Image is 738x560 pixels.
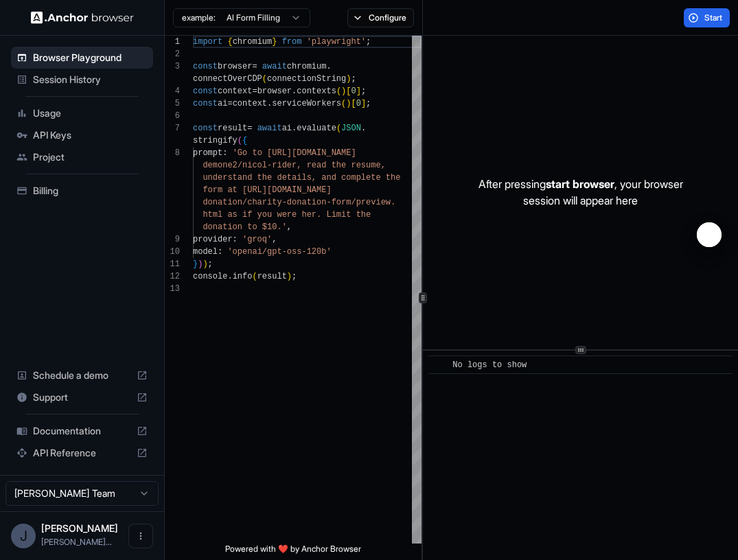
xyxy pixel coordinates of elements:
span: . [292,86,297,96]
span: joe@joemahoney.io [41,537,112,547]
span: ai [218,99,227,108]
span: = [252,86,257,96]
span: Joe Mahoney [41,522,118,534]
span: ; [208,259,213,269]
div: 4 [165,85,180,97]
span: No logs to show [452,360,527,370]
span: serviceWorkers [272,99,341,108]
span: ) [203,259,207,269]
span: donation to $10.' [203,222,286,232]
span: } [193,259,198,269]
span: JSON [341,124,361,133]
span: evaluate [297,124,336,133]
div: Billing [11,180,153,202]
span: provider [193,235,233,244]
span: . [227,272,232,281]
span: ; [366,37,371,47]
span: result [257,272,287,281]
span: ) [346,74,351,84]
span: chromium [233,37,273,47]
span: ​ [435,358,442,372]
span: : [222,148,227,158]
span: ] [361,99,366,108]
span: API Reference [33,446,131,460]
span: } [272,37,277,47]
span: ; [292,272,297,281]
span: ( [336,124,341,133]
span: stringify [193,136,238,145]
span: ) [198,259,203,269]
img: Anchor Logo [31,11,134,24]
span: model [193,247,218,257]
span: connectOverCDP [193,74,262,84]
span: chromium [287,62,327,71]
span: Usage [33,106,148,120]
span: 'groq' [242,235,272,244]
span: , [272,235,277,244]
span: [ [346,86,351,96]
span: = [252,62,257,71]
div: 13 [165,283,180,295]
span: Project [33,150,148,164]
span: = [227,99,232,108]
span: const [193,62,218,71]
div: 6 [165,110,180,122]
div: 8 [165,147,180,159]
span: Support [33,390,131,404]
span: const [193,86,218,96]
div: 7 [165,122,180,135]
div: 1 [165,36,180,48]
span: result [218,124,247,133]
span: Start [704,12,724,23]
button: Open menu [128,524,153,548]
span: ; [366,99,371,108]
span: demone2/nicol-rider, read the resume, [203,161,385,170]
span: ) [287,272,292,281]
div: Session History [11,69,153,91]
span: await [262,62,287,71]
span: prompt [193,148,222,158]
span: 0 [356,99,361,108]
span: donation/charity-donation-form/preview. [203,198,395,207]
div: Documentation [11,420,153,442]
div: Browser Playground [11,47,153,69]
div: API Reference [11,442,153,464]
span: API Keys [33,128,148,142]
span: context [218,86,252,96]
span: Billing [33,184,148,198]
button: Configure [347,8,414,27]
span: const [193,124,218,133]
div: 10 [165,246,180,258]
div: API Keys [11,124,153,146]
span: , [287,222,292,232]
span: . [292,124,297,133]
div: Schedule a demo [11,364,153,386]
div: 9 [165,233,180,246]
span: ] [356,86,361,96]
span: Session History [33,73,148,86]
p: After pressing , your browser session will appear here [478,176,683,209]
span: ) [346,99,351,108]
div: 11 [165,258,180,270]
span: console [193,272,227,281]
span: : [233,235,238,244]
span: form at [URL][DOMAIN_NAME] [203,185,331,195]
span: ai [282,124,292,133]
span: Powered with ❤️ by Anchor Browser [225,544,361,560]
span: . [267,99,272,108]
span: ; [361,86,366,96]
span: ( [262,74,267,84]
span: = [247,124,252,133]
span: Schedule a demo [33,369,131,382]
div: Project [11,146,153,168]
span: context [233,99,267,108]
span: 0 [351,86,356,96]
span: ) [341,86,346,96]
span: connectionString [267,74,346,84]
span: 'openai/gpt-oss-120b' [227,247,331,257]
span: const [193,99,218,108]
div: 5 [165,97,180,110]
span: start browser [546,177,614,191]
span: : [218,247,222,257]
span: ( [252,272,257,281]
